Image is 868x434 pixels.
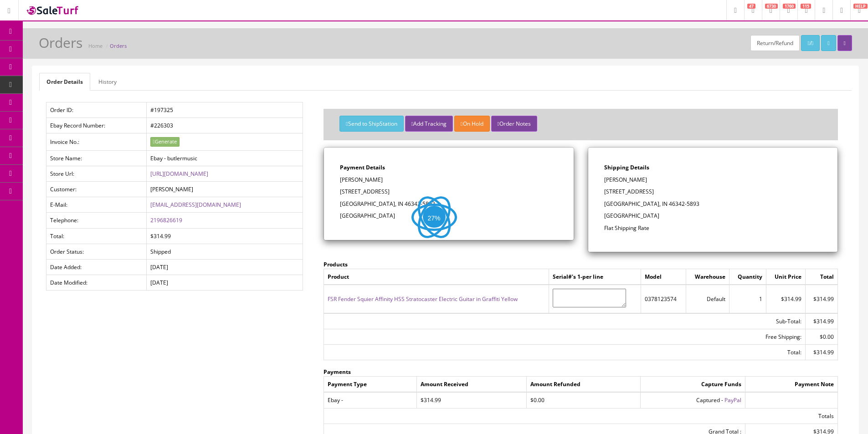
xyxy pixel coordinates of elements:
[604,200,822,208] p: [GEOGRAPHIC_DATA], IN 46342-5893
[747,4,755,9] span: 47
[641,377,745,393] td: Capture Funds
[324,260,348,268] strong: Products
[46,259,147,275] td: Date Added:
[853,4,868,9] span: HELP
[88,42,103,49] a: Home
[146,102,303,118] td: #197325
[339,116,403,132] button: Send to ShipStation
[806,345,838,360] td: $314.99
[340,212,557,220] p: [GEOGRAPHIC_DATA]
[46,244,147,259] td: Order Status:
[26,4,80,16] img: SaleTurf
[340,163,385,171] strong: Payment Details
[696,396,723,404] span: Captured -
[150,170,208,178] a: [URL][DOMAIN_NAME]
[604,224,822,232] p: Flat Shipping Rate
[604,163,649,171] strong: Shipping Details
[146,275,303,291] td: [DATE]
[729,269,766,285] td: Quantity
[806,313,838,329] td: $314.99
[340,188,557,196] p: [STREET_ADDRESS]
[146,244,303,259] td: Shipped
[526,377,641,393] td: Amount Refunded
[324,377,416,393] td: Payment Type
[641,269,686,285] td: Model
[724,396,741,404] a: PayPal
[146,259,303,275] td: [DATE]
[604,212,822,220] p: [GEOGRAPHIC_DATA]
[604,176,822,184] p: [PERSON_NAME]
[416,392,526,408] td: $314.99
[146,182,303,197] td: [PERSON_NAME]
[39,73,90,91] a: Order Details
[150,201,241,209] a: [EMAIL_ADDRESS][DOMAIN_NAME]
[783,4,796,9] span: 1760
[801,35,820,51] a: /
[324,408,838,424] td: Totals
[806,269,838,285] td: Total
[766,285,806,313] td: $314.99
[454,116,489,132] button: On Hold
[491,116,537,132] button: Order Notes
[46,275,147,291] td: Date Modified:
[324,329,806,344] td: Free Shipping:
[765,4,778,9] span: 6730
[46,213,147,228] td: Telephone:
[46,182,147,197] td: Customer:
[46,102,147,118] td: Order ID:
[324,313,806,329] td: Sub-Total:
[340,200,557,208] p: [GEOGRAPHIC_DATA], IN 46342-5893
[549,269,641,285] td: Serial#'s 1-per line
[91,73,124,91] a: History
[150,137,180,147] button: Generate
[46,133,147,151] td: Invoice No.:
[146,150,303,166] td: Ebay - butlermusic
[328,295,518,303] a: FSR Fender Squier Affinity HSS Stratocaster Electric Guitar in Graffiti Yellow
[729,285,766,313] td: 1
[324,345,806,360] td: Total:
[46,166,147,182] td: Store Url:
[46,197,147,213] td: E-Mail:
[604,188,822,196] p: [STREET_ADDRESS]
[686,285,729,313] td: Default
[46,118,147,133] td: Ebay Record Number:
[766,269,806,285] td: Unit Price
[39,35,82,50] h1: Orders
[324,368,351,376] strong: Payments
[801,4,811,9] span: 115
[146,118,303,133] td: #226303
[405,116,453,132] button: Add Tracking
[641,285,686,313] td: 0378123574
[110,42,127,49] a: Orders
[686,269,729,285] td: Warehouse
[416,377,526,393] td: Amount Received
[146,228,303,244] td: $314.99
[324,269,549,285] td: Product
[46,150,147,166] td: Store Name:
[750,35,800,51] a: Return/Refund
[46,228,147,244] td: Total:
[806,285,838,313] td: $314.99
[526,392,641,408] td: $0.00
[806,329,838,344] td: $0.00
[340,176,557,184] p: [PERSON_NAME]
[324,392,416,408] td: Ebay -
[745,377,837,393] td: Payment Note
[150,216,182,224] a: 2196826619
